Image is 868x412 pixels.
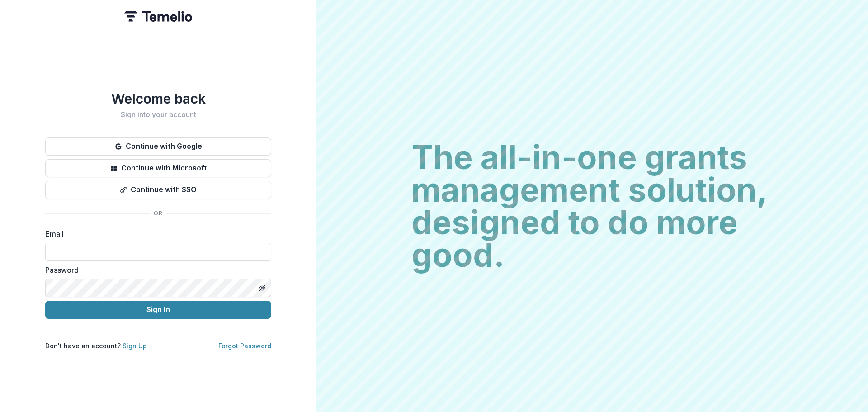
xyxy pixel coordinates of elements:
button: Continue with Microsoft [45,159,271,177]
img: Temelio [124,11,192,22]
p: Don't have an account? [45,341,147,350]
h2: Sign into your account [45,110,271,119]
button: Toggle password visibility [255,281,269,295]
label: Email [45,228,266,239]
a: Forgot Password [218,342,271,350]
label: Password [45,265,266,275]
button: Continue with Google [45,137,271,156]
button: Sign In [45,301,271,319]
h1: Welcome back [45,90,271,107]
button: Continue with SSO [45,181,271,199]
a: Sign Up [123,342,147,350]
